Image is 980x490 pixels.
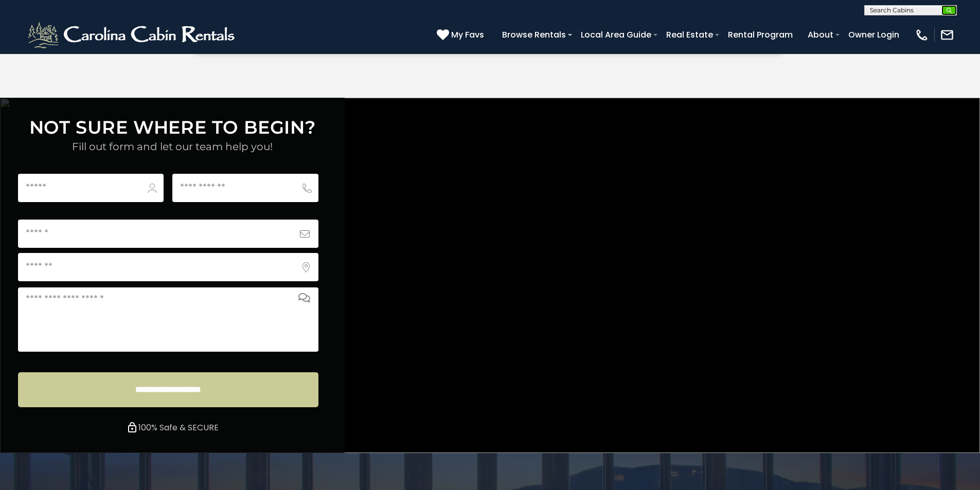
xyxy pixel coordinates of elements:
span: My Favs [451,28,484,41]
a: Rental Program [723,26,798,44]
p: 100% safe & SECURE [18,421,327,435]
h4: Fill out form and let our team help you! [18,141,327,152]
a: About [803,26,839,44]
h3: NOT SURE WHERE TO BEGIN? [18,116,327,139]
a: Browse Rentals [497,26,571,44]
a: Real Estate [661,26,718,44]
img: phone-regular-white.png [915,28,929,42]
a: Local Area Guide [576,26,656,44]
a: Owner Login [843,26,904,44]
img: mail-regular-white.png [940,28,954,42]
img: # [126,421,138,433]
a: My Favs [437,28,487,42]
img: White-1-2.png [26,20,239,50]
